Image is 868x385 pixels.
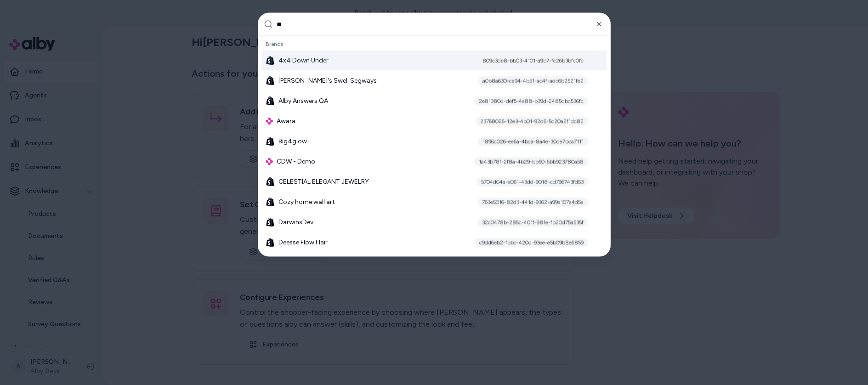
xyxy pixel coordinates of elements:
span: CELESTIAL ELEGANT JEWELRY [278,177,369,187]
span: Cozy home wall art [278,198,335,207]
span: [PERSON_NAME]'s Swell Segways [278,76,377,85]
span: Awara [277,117,295,126]
span: CDW - Demo [277,157,315,166]
div: Suggestions [258,36,610,256]
span: 4x4 Down Under [278,56,329,65]
span: Deesse Flow Hair [278,238,328,247]
div: c9dd6eb2-fbbc-420d-93ee-e5b09b8e6859 [475,238,588,247]
div: 5704d04a-e061-43dd-9018-cd796743fd53 [477,177,588,187]
div: 809c3de8-bb03-4101-a9b7-fc26b3bfc0fc [478,56,588,65]
div: a0b8a630-ca94-4b51-ac4f-adc6b2521fe2 [478,76,588,85]
span: Big4glow [278,137,307,146]
img: alby Logo [266,118,273,125]
div: 23768026-12e3-4b01-92d6-5c20a2f1dc82 [476,117,588,126]
div: 1a43b78f-2f8a-4b29-bb50-6bb923780a58 [474,157,588,166]
div: 763e5016-82d3-441d-9362-a99a107a4d5a [477,198,588,207]
div: 32c0478b-285c-401f-981e-fb20d75a535f [477,218,588,227]
span: Alby Answers QA [278,96,328,106]
div: 2e81380d-def5-4a88-b39d-2485dbc536fc [474,96,588,106]
span: DarwinsDev [278,218,313,227]
div: Brands [262,38,607,51]
div: 1896c026-ee6a-4bca-8a4e-30de7bca7111 [478,137,588,146]
img: alby Logo [266,158,273,165]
